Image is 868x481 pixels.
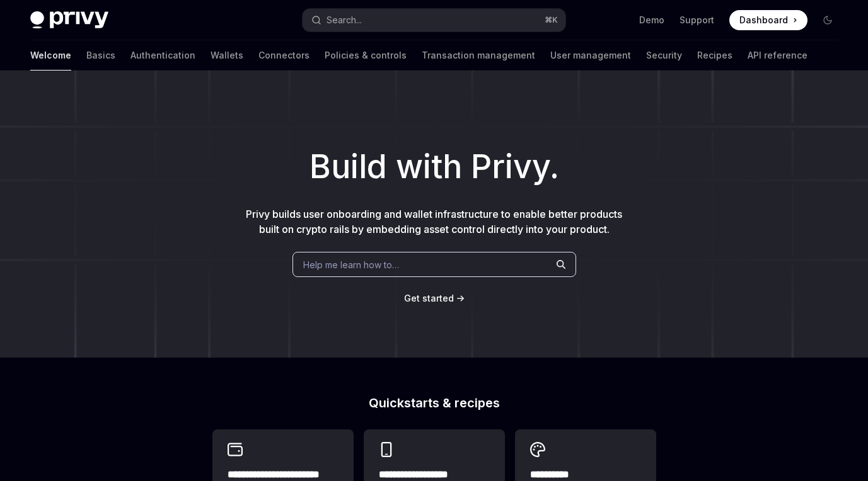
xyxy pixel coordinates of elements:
[303,9,565,31] button: Search...⌘K
[212,397,656,409] h2: Quickstarts & recipes
[258,40,310,71] a: Connectors
[739,14,788,26] span: Dashboard
[86,40,115,71] a: Basics
[748,40,807,71] a: API reference
[818,10,838,30] button: Toggle dark mode
[550,40,631,71] a: User management
[422,40,535,71] a: Transaction management
[327,13,362,28] div: Search...
[246,208,622,235] span: Privy builds user onboarding and wallet infrastructure to enable better products built on crypto ...
[404,292,454,305] a: Get started
[680,14,714,26] a: Support
[325,40,407,71] a: Policies & controls
[30,11,108,29] img: dark logo
[697,40,732,71] a: Recipes
[545,15,558,25] span: ⌘ K
[646,40,682,71] a: Security
[20,142,848,191] h1: Build with Privy.
[30,40,71,71] a: Welcome
[729,10,807,30] a: Dashboard
[303,258,399,271] span: Help me learn how to…
[404,293,454,303] span: Get started
[130,40,195,71] a: Authentication
[639,14,664,26] a: Demo
[211,40,243,71] a: Wallets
